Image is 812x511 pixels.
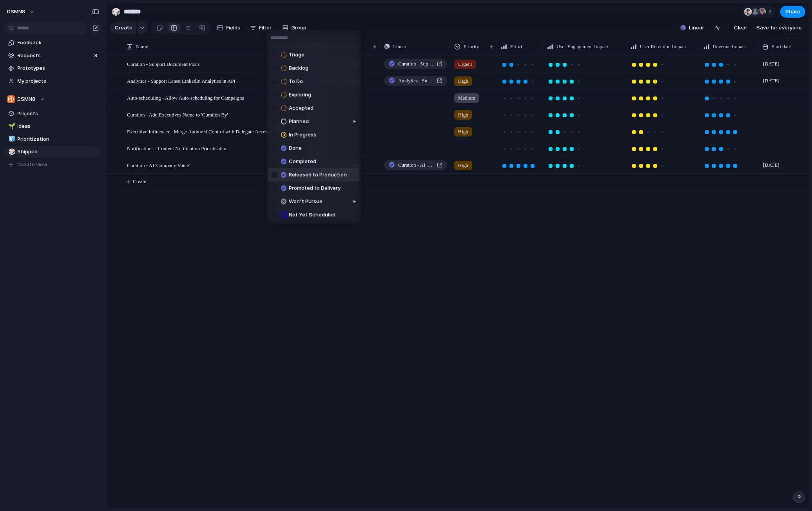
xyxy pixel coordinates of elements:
span: Accepted [289,104,314,112]
span: In Progress [289,131,316,139]
span: Completed [289,158,316,165]
span: Done [289,144,302,152]
span: Released to Production [289,171,347,179]
span: Exploring [289,91,311,99]
span: Planned [289,118,309,125]
span: Promoted to Delivery [289,184,341,192]
span: To Do [289,78,303,85]
span: Won't Pursue [289,198,323,205]
span: Not Yet Scheduled [289,211,335,219]
span: Backlog [289,64,308,72]
span: Triage [289,51,304,59]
